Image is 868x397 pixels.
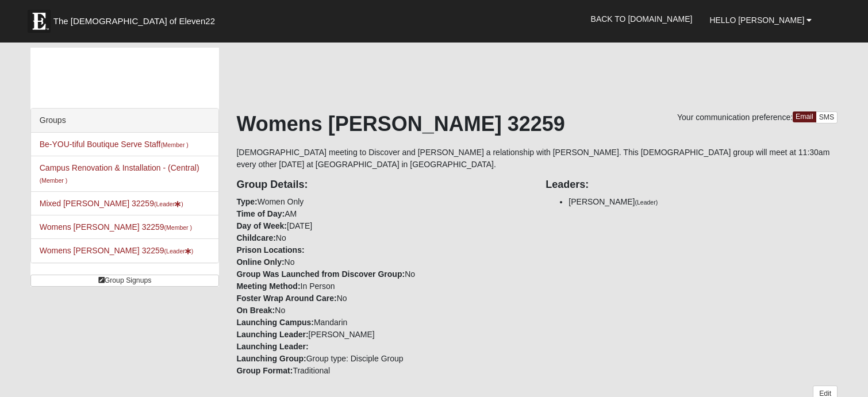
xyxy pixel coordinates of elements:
strong: Launching Group: [236,354,306,363]
span: Hello [PERSON_NAME] [709,16,804,25]
a: Be-YOU-tiful Boutique Serve Staff(Member ) [40,140,189,149]
a: Hello [PERSON_NAME] [701,6,820,34]
div: Women Only AM [DATE] No No No In Person No No Mandarin [PERSON_NAME] Group type: Disciple Group T... [228,171,537,377]
a: Campus Renovation & Installation - (Central)(Member ) [40,163,199,184]
div: Groups [31,109,219,133]
a: Group Signups [30,275,220,287]
a: SMS [816,111,838,124]
strong: Meeting Method: [236,282,300,291]
small: (Leader) [635,199,658,206]
a: Back to [DOMAIN_NAME] [582,5,701,33]
strong: Type: [236,197,257,206]
strong: Launching Leader: [236,330,308,339]
small: (Member ) [164,224,192,231]
span: Your communication preference: [677,113,793,122]
a: Womens [PERSON_NAME] 32259(Leader) [40,246,194,255]
strong: Group Was Launched from Discover Group: [236,269,405,279]
h4: Leaders: [546,179,838,191]
strong: Childcare: [236,233,275,242]
a: Email [793,111,816,122]
strong: Group Format: [236,366,293,375]
strong: Time of Day: [236,209,285,218]
a: Mixed [PERSON_NAME] 32259(Leader) [40,199,183,208]
strong: On Break: [236,306,275,315]
strong: Launching Leader: [236,342,308,351]
li: [PERSON_NAME] [569,196,838,208]
h4: Group Details: [236,179,528,191]
h1: Womens [PERSON_NAME] 32259 [236,111,838,136]
small: (Leader ) [164,248,194,255]
span: The [DEMOGRAPHIC_DATA] of Eleven22 [53,16,215,27]
strong: Online Only: [236,257,284,267]
strong: Foster Wrap Around Care: [236,294,336,303]
small: (Member ) [40,177,67,184]
strong: Prison Locations: [236,245,304,255]
a: Womens [PERSON_NAME] 32259(Member ) [40,222,192,232]
strong: Day of Week: [236,221,287,230]
a: The [DEMOGRAPHIC_DATA] of Eleven22 [22,4,252,33]
small: (Member ) [160,141,188,148]
small: (Leader ) [154,201,183,207]
img: Eleven22 logo [28,10,51,33]
strong: Launching Campus: [236,318,314,327]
